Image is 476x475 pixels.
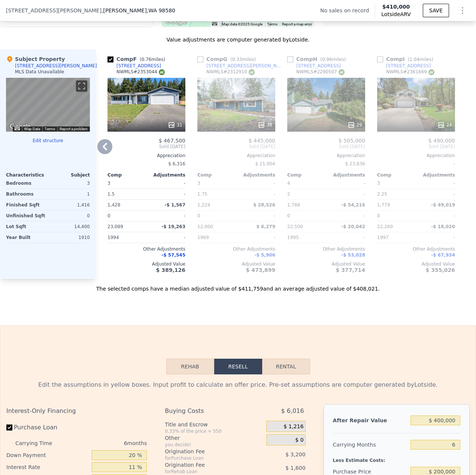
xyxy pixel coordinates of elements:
[49,189,90,199] div: 1
[48,172,90,178] div: Subject
[165,469,247,475] div: for Rehab Loan
[6,138,90,144] button: Edit structure
[431,224,455,229] span: -$ 18,020
[164,17,188,27] a: Open this area in Google Maps (opens a new window)
[287,246,365,252] div: Other Adjustments
[49,232,90,243] div: 1910
[238,178,275,189] div: -
[345,161,365,166] span: $ 23,836
[206,63,284,69] div: [STREET_ADDRESS][PERSON_NAME]
[339,138,365,144] span: $ 505,000
[116,69,165,75] div: NWMLS # 2353044
[377,159,455,169] div: -
[377,63,431,69] a: [STREET_ADDRESS]
[6,178,46,189] div: Bedrooms
[197,261,275,267] div: Adjusted Value
[6,421,89,434] label: Purchase Loan
[426,267,455,273] span: $ 355,026
[107,181,110,186] span: 3
[197,153,275,159] div: Appreciation
[197,213,200,218] span: 0
[249,69,255,75] img: NWMLS Logo
[197,63,284,69] a: [STREET_ADDRESS][PERSON_NAME]
[405,57,436,62] span: ( miles)
[249,138,275,144] span: $ 445,000
[107,261,185,267] div: Adjusted Value
[164,17,188,27] img: Google
[246,267,275,273] span: $ 473,899
[284,423,303,430] span: $ 1,216
[356,16,367,21] text: 98580
[409,57,419,62] span: 1.04
[382,4,410,10] span: $410,000
[287,172,326,178] div: Comp
[6,461,89,473] div: Interest Rate
[60,127,88,131] a: Report a problem
[431,252,455,258] span: -$ 67,934
[232,57,242,62] span: 0.33
[165,442,263,448] div: you decide!
[197,181,200,186] span: 3
[197,202,210,208] span: 1,224
[222,22,263,26] span: Map data ©2025 Google
[161,224,185,229] span: -$ 19,263
[377,189,415,199] div: 2.25
[238,211,275,221] div: -
[255,161,275,166] span: $ 21,004
[287,63,341,69] a: [STREET_ADDRESS]
[49,211,90,221] div: 0
[161,252,185,258] span: -$ 57,545
[6,55,65,63] div: Subject Property
[236,172,275,178] div: Adjustments
[165,404,247,418] div: Buying Costs
[156,267,185,273] span: $ 389,126
[147,7,175,13] span: , WA 98580
[317,57,349,62] span: ( miles)
[24,126,40,132] button: Map Data
[328,178,365,189] div: -
[287,153,365,159] div: Appreciation
[428,138,455,144] span: $ 490,000
[341,202,365,208] span: -$ 54,216
[165,434,263,442] div: Other
[6,380,470,389] div: Edit the assumptions in yellow boxes. Input profit to calculate an offer price. Pre-set assumptio...
[159,69,165,75] img: NWMLS Logo
[267,22,278,26] a: Terms (opens in new tab)
[6,78,90,132] div: Street View
[6,7,101,14] span: [STREET_ADDRESS][PERSON_NAME]
[107,246,185,252] div: Other Adjustments
[377,202,390,208] span: 1,779
[238,189,275,199] div: -
[339,69,345,75] img: NWMLS Logo
[328,211,365,221] div: -
[15,437,64,449] div: Carrying Time
[168,161,185,166] span: $ 6,316
[258,121,272,129] div: 38
[107,189,145,199] div: 1.5
[166,359,214,374] button: Rehab
[428,16,461,21] text: Unselected Comp
[142,57,152,62] span: 0.76
[287,232,325,243] div: 1995
[197,189,235,199] div: 1.75
[107,153,185,159] div: Appreciation
[107,144,185,150] span: Sold [DATE]
[377,224,393,229] span: 22,260
[8,122,33,132] img: Google
[197,232,235,243] div: 1969
[148,211,185,221] div: -
[6,425,12,430] input: Purchase Loan
[253,202,275,208] span: $ 28,526
[6,449,89,461] div: Down Payment
[6,404,147,418] div: Interest-Only Financing
[15,69,64,75] div: MLS Data Unavailable
[333,451,460,465] div: Less Estimate Costs:
[336,267,365,273] span: $ 377,714
[212,22,217,25] button: Keyboard shortcuts
[296,69,345,75] div: NWMLS # 2290507
[148,232,185,243] div: -
[295,437,303,444] span: $ 0
[348,121,362,129] div: 29
[76,80,87,92] button: Toggle fullscreen view
[285,465,305,471] span: $ 1,600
